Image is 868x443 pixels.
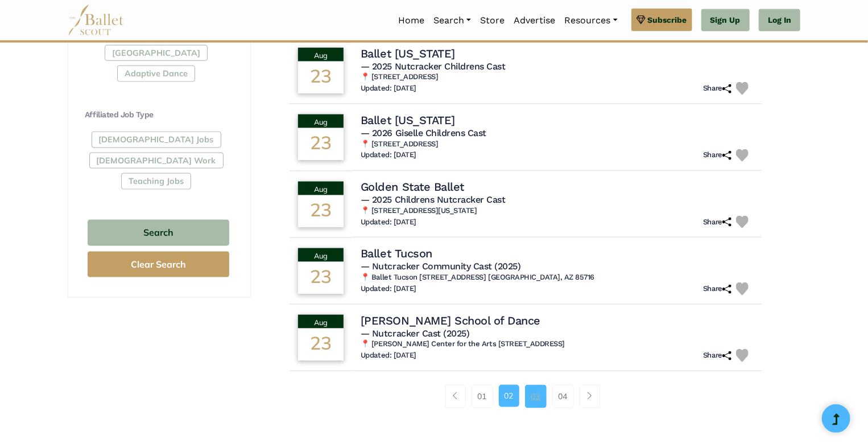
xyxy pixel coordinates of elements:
div: 23 [298,262,344,294]
div: 23 [298,329,344,360]
span: — 2025 Nutcracker Childrens Cast [361,61,506,72]
a: Resources [560,9,622,32]
h4: Affiliated Job Type [85,109,232,121]
span: — Nutcracker Cast (2025) [361,328,469,339]
a: Subscribe [631,9,692,31]
a: Log In [759,9,800,32]
a: Sign Up [701,9,750,32]
h6: 📍 [PERSON_NAME] Center for the Arts [STREET_ADDRESS] [361,339,753,349]
h4: Ballet [US_STATE] [361,46,455,61]
img: gem.svg [636,14,646,26]
button: Clear Search [88,252,229,277]
h6: Updated: [DATE] [361,284,416,294]
div: 23 [298,61,344,93]
a: 04 [552,385,574,408]
h6: Updated: [DATE] [361,150,416,160]
a: 01 [472,385,493,408]
button: Search [88,220,229,247]
div: Aug [298,48,344,61]
h6: Share [703,150,731,160]
h6: Share [703,84,731,93]
a: 03 [525,385,547,408]
h4: Ballet [US_STATE] [361,113,455,128]
h6: Updated: [DATE] [361,218,416,227]
div: Aug [298,315,344,329]
span: — 2026 Giselle Childrens Cast [361,128,486,138]
a: 02 [499,385,519,407]
a: Advertise [509,9,560,32]
h6: Share [703,218,731,227]
a: Search [429,9,476,32]
h6: Share [703,284,731,294]
div: Aug [298,114,344,128]
h4: Ballet Tucson [361,246,432,261]
span: — Nutcracker Community Cast (2025) [361,261,521,272]
span: — 2025 Childrens Nutcracker Cast [361,194,506,205]
h6: Updated: [DATE] [361,84,416,93]
h6: 📍 [STREET_ADDRESS] [361,72,753,82]
h6: 📍 [STREET_ADDRESS] [361,140,753,149]
h4: [PERSON_NAME] School of Dance [361,313,540,328]
h6: Share [703,351,731,360]
span: Subscribe [648,14,687,26]
h6: 📍 [STREET_ADDRESS][US_STATE] [361,206,753,216]
h4: Golden State Ballet [361,179,464,194]
div: 23 [298,195,344,227]
div: Aug [298,182,344,195]
a: Store [476,9,509,32]
nav: Page navigation example [445,385,606,408]
h6: 📍 Ballet Tucson [STREET_ADDRESS] [GEOGRAPHIC_DATA], AZ 85716 [361,273,753,282]
a: Home [394,9,429,32]
h6: Updated: [DATE] [361,351,416,360]
div: 23 [298,128,344,160]
div: Aug [298,248,344,262]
